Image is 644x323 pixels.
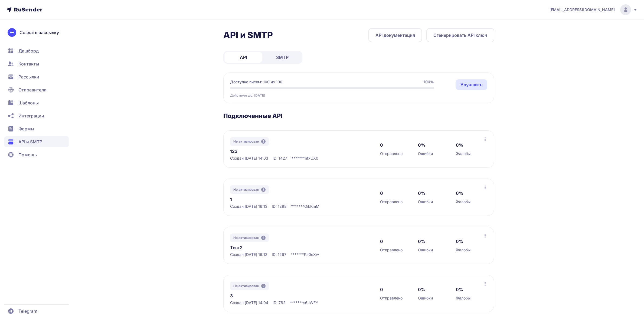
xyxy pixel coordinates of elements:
[380,190,383,196] span: 0
[276,54,289,61] span: SMTP
[273,300,286,305] span: ID: 782
[380,295,403,301] span: Отправлено
[233,139,259,144] span: Не активирован
[418,142,425,148] span: 0%
[456,238,463,245] span: 0%
[456,295,470,301] span: Жалобы
[304,204,319,209] span: OikKmM
[380,286,383,293] span: 0
[230,300,268,305] span: Создан [DATE] 14:04
[380,151,403,156] span: Отправлено
[380,142,383,148] span: 0
[380,238,383,245] span: 0
[368,28,422,42] a: API документация
[18,126,34,132] span: Формы
[418,238,425,245] span: 0%
[456,190,463,196] span: 0%
[230,196,341,203] a: 1
[18,100,39,106] span: Шаблоны
[456,286,463,293] span: 0%
[18,48,39,54] span: Дашборд
[418,151,433,156] span: Ошибки
[304,252,319,257] span: Pa0eXw
[223,112,494,120] h3: Подключенные API
[272,204,287,209] span: ID: 1298
[424,79,434,85] span: 100%
[230,79,282,85] span: Доступно писем: 100 из 100
[224,52,262,63] a: API
[456,151,470,156] span: Жалобы
[233,284,259,288] span: Не активирован
[456,142,463,148] span: 0%
[230,148,341,154] a: 123
[230,93,265,98] span: Действует до: [DATE]
[456,247,470,253] span: Жалобы
[18,61,39,67] span: Контакты
[303,300,318,305] span: s6JWFY
[18,308,37,314] span: Telegram
[18,151,37,158] span: Помощь
[550,7,615,12] span: [EMAIL_ADDRESS][DOMAIN_NAME]
[418,247,433,253] span: Ошибки
[18,74,39,80] span: Рассылки
[456,79,487,90] a: Улучшить
[230,244,341,251] a: Тест2
[273,156,287,161] span: ID: 1427
[223,30,273,41] h2: API и SMTP
[418,199,433,205] span: Ошибки
[233,236,259,240] span: Не активирован
[240,54,247,61] span: API
[18,139,42,145] span: API и SMTP
[18,113,44,119] span: Интеграции
[230,252,267,257] span: Создан [DATE] 16:12
[456,199,470,205] span: Жалобы
[380,247,403,253] span: Отправлено
[418,295,433,301] span: Ошибки
[426,28,494,42] button: Сгенерировать API ключ
[305,156,318,161] span: nfxUX0
[263,52,301,63] a: SMTP
[233,187,259,192] span: Не активирован
[418,190,425,196] span: 0%
[230,204,267,209] span: Создан [DATE] 16:13
[418,286,425,293] span: 0%
[230,292,341,299] a: 3
[19,29,59,36] span: Создать рассылку
[18,87,47,93] span: Отправители
[380,199,403,205] span: Отправлено
[4,306,69,317] a: Telegram
[230,156,268,161] span: Создан [DATE] 14:03
[272,252,286,257] span: ID: 1297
